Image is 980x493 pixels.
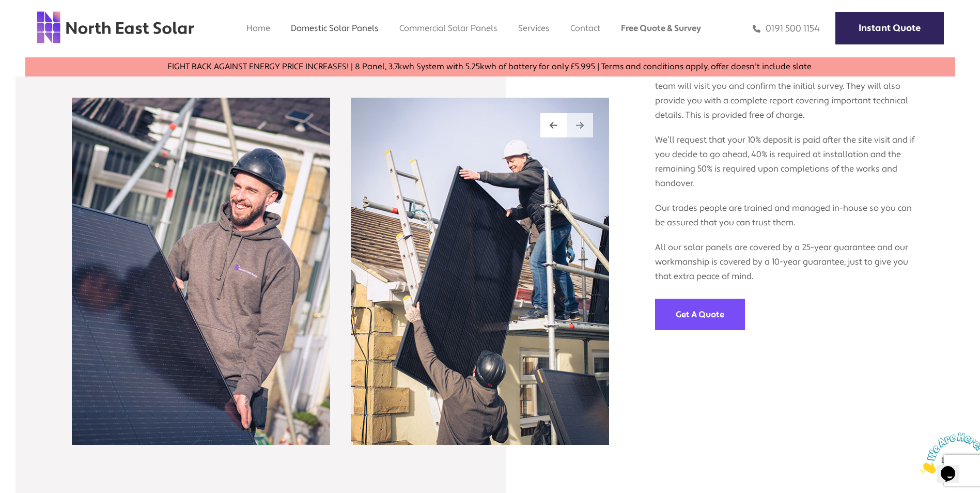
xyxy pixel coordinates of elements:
[576,121,584,130] img: right arrow
[655,122,919,191] p: We’ll request that your 10% deposit is paid after the site visit and if you decide to go ahead, 4...
[291,23,379,34] a: Domestic Solar Panels
[655,54,919,122] p: If you would like to move to the next step of the process, one of the team will visit you and con...
[753,23,760,35] img: phone icon
[399,23,497,34] a: Commercial Solar Panels
[4,4,68,45] img: Chat attention grabber
[655,299,745,330] a: Get A Quote
[655,230,919,284] p: All our solar panels are covered by a 25-year guarantee and our workmanship is covered by a 10-ye...
[550,121,557,130] img: left arrow
[36,10,195,44] img: north east solar logo
[655,191,919,230] p: Our trades people are trained and managed in-house so you can be assured that you can trust them.
[246,23,270,34] a: Home
[570,23,600,34] a: Contact
[835,12,944,44] a: Instant Quote
[4,4,8,13] span: 1
[621,23,701,34] a: Free Quote & Survey
[351,98,609,445] img: north east solar employees putting solar panels on a domestic house
[72,98,330,445] img: north east solar employees putting solar panels on a domestic house
[518,23,550,34] a: Services
[916,428,980,477] iframe: chat widget
[753,23,820,35] a: 0191 500 1154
